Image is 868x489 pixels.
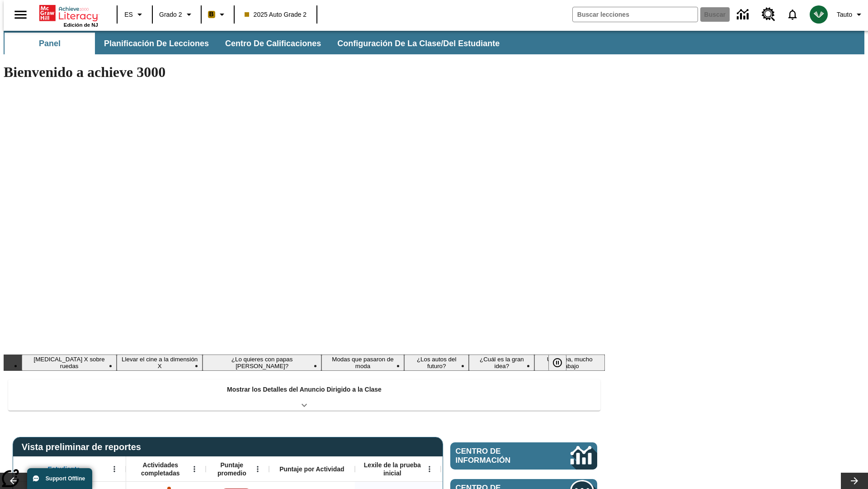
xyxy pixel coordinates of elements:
button: Diapositiva 4 Modas que pasaron de moda [321,355,404,371]
body: Máximo 600 caracteres Presiona Escape para desactivar la barra de herramientas Presiona Alt + F10... [4,7,132,15]
button: Diapositiva 7 Una idea, mucho trabajo [534,355,605,371]
div: Pausar [548,355,576,371]
button: Abrir menú [188,462,201,476]
button: Abrir menú [423,462,436,476]
a: Centro de información [450,442,597,470]
button: Perfil/Configuración [833,6,868,23]
button: Diapositiva 3 ¿Lo quieres con papas fritas? [203,355,321,371]
a: Centro de recursos, Se abrirá en una pestaña nueva. [756,2,781,27]
button: Abrir el menú lateral [7,1,34,28]
a: Notificaciones [781,3,804,26]
button: Configuración de la clase/del estudiante [330,33,507,54]
button: Panel [5,33,95,54]
div: Subbarra de navegación [4,33,508,54]
button: Diapositiva 6 ¿Cuál es la gran idea? [469,355,534,371]
button: Diapositiva 5 ¿Los autos del futuro? [404,355,469,371]
div: Mostrar los Detalles del Anuncio Dirigido a la Clase [8,379,600,411]
span: Puntaje por Actividad [279,465,344,473]
span: ES [124,10,133,19]
h1: Bienvenido a achieve 3000 [4,64,605,81]
span: Grado 2 [159,10,182,19]
a: Portada [39,4,98,22]
button: Diapositiva 2 Llevar el cine a la dimensión X [117,355,203,371]
a: Centro de información [731,2,756,27]
span: Vista preliminar de reportes [22,442,146,452]
span: Estudiante [48,465,80,473]
div: Subbarra de navegación [4,31,864,54]
button: Boost El color de la clase es anaranjado claro. Cambiar el color de la clase. [204,6,231,23]
button: Grado: Grado 2, Elige un grado [156,6,198,23]
button: Diapositiva 1 Rayos X sobre ruedas [22,355,117,371]
span: B [209,9,214,20]
img: avatar image [810,5,828,24]
span: Actividades completadas [131,461,190,477]
span: Support Offline [46,475,85,482]
button: Carrusel de lecciones, seguir [841,473,868,489]
div: Portada [39,3,98,28]
span: Edición de NJ [64,22,98,28]
span: 2025 Auto Grade 2 [245,10,307,19]
input: Buscar campo [573,7,698,22]
button: Centro de calificaciones [218,33,328,54]
button: Escoja un nuevo avatar [804,3,833,26]
button: Abrir menú [251,462,264,476]
span: Lexile de la prueba inicial [359,461,425,477]
span: Centro de información [456,447,540,465]
button: Pausar [548,355,566,371]
span: Puntaje promedio [210,461,254,477]
span: Tauto [837,10,852,19]
button: Abrir menú [108,462,121,476]
button: Planificación de lecciones [97,33,216,54]
p: Mostrar los Detalles del Anuncio Dirigido a la Clase [227,385,382,394]
button: Support Offline [27,468,92,489]
button: Lenguaje: ES, Selecciona un idioma [120,6,149,23]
